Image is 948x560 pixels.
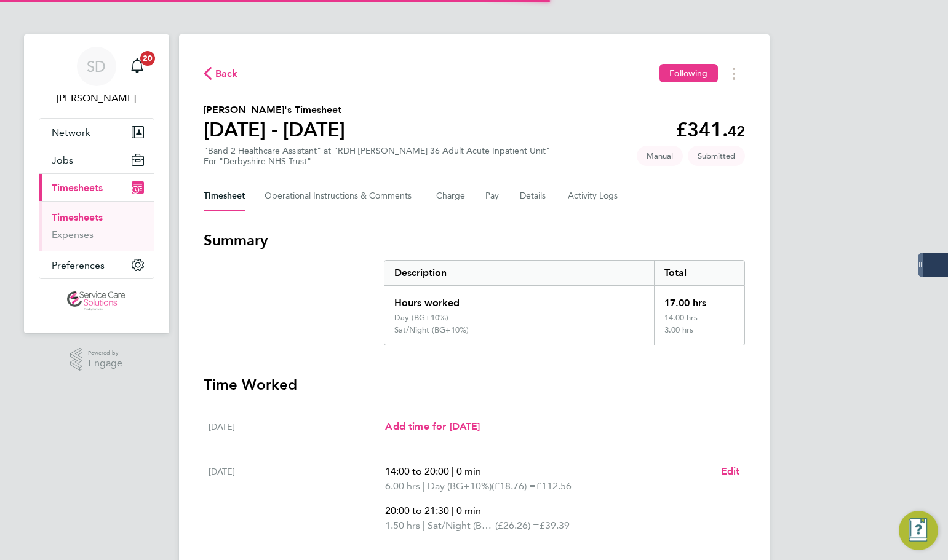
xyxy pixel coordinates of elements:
button: Timesheets [39,174,154,201]
a: Go to home page [39,291,154,311]
span: Jobs [52,154,73,166]
span: Powered by [88,348,122,358]
span: Network [52,127,90,138]
div: 17.00 hrs [654,286,744,313]
span: 0 min [456,505,481,516]
span: (£26.26) = [495,519,540,531]
button: Network [39,119,154,146]
a: 20 [125,47,149,86]
img: servicecare-logo-retina.png [67,291,125,311]
div: [DATE] [209,419,386,434]
span: Engage [88,358,122,369]
button: Back [204,66,238,81]
nav: Main navigation [24,34,169,333]
a: Edit [721,464,740,479]
span: Timesheets [52,182,103,194]
button: Details [520,181,548,211]
span: Edit [721,465,740,477]
button: Preferences [39,251,154,278]
span: Day (BG+10%) [428,479,492,494]
div: Total [654,261,744,285]
a: Timesheets [52,211,103,223]
a: Powered byEngage [70,348,122,371]
div: Description [384,261,655,285]
span: | [452,465,454,477]
h2: [PERSON_NAME]'s Timesheet [204,103,345,117]
span: Add time for [DATE] [385,420,480,432]
div: Day (BG+10%) [394,313,448,323]
span: £112.56 [536,480,572,492]
button: Engage Resource Center [899,511,938,550]
app-decimal: £341. [675,118,745,141]
button: Operational Instructions & Comments [265,181,416,211]
button: Following [659,64,717,82]
button: Activity Logs [568,181,619,211]
div: Timesheets [39,201,154,251]
button: Charge [436,181,466,211]
span: 1.50 hrs [385,519,420,531]
span: Sat/Night (BG+10%) [428,518,495,533]
button: Timesheets Menu [723,64,745,83]
span: SD [87,58,106,74]
a: SD[PERSON_NAME] [39,47,154,106]
span: | [452,505,454,516]
h3: Time Worked [204,375,745,395]
a: Expenses [52,229,94,240]
span: This timesheet is Submitted. [688,146,745,166]
span: 0 min [456,465,481,477]
span: 6.00 hrs [385,480,420,492]
div: "Band 2 Healthcare Assistant" at "RDH [PERSON_NAME] 36 Adult Acute Inpatient Unit" [204,146,550,167]
span: This timesheet was manually created. [637,146,683,166]
div: Summary [384,260,745,345]
div: Hours worked [384,286,655,313]
span: Samantha Dix [39,91,154,106]
button: Pay [485,181,500,211]
div: 3.00 hrs [654,325,744,345]
span: Following [669,68,707,79]
div: For "Derbyshire NHS Trust" [204,156,550,167]
button: Timesheet [204,181,245,211]
div: Sat/Night (BG+10%) [394,325,469,335]
span: Back [215,66,238,81]
span: 14:00 to 20:00 [385,465,449,477]
button: Jobs [39,146,154,173]
span: | [423,480,425,492]
span: 20:00 to 21:30 [385,505,449,516]
span: £39.39 [540,519,570,531]
span: | [423,519,425,531]
h1: [DATE] - [DATE] [204,117,345,142]
h3: Summary [204,231,745,250]
span: Preferences [52,259,105,271]
span: 20 [140,51,155,66]
span: 42 [728,122,745,140]
span: (£18.76) = [492,480,536,492]
div: [DATE] [209,464,386,533]
div: 14.00 hrs [654,313,744,325]
a: Add time for [DATE] [385,419,480,434]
